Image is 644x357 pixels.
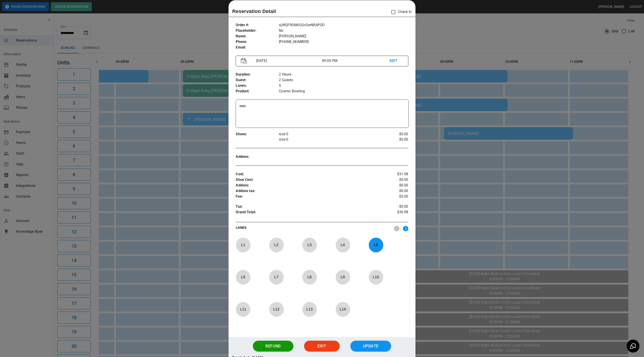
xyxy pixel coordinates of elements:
[389,7,412,17] p: Check In
[335,304,350,315] p: L 14
[236,240,250,250] p: L 1
[236,177,379,183] p: Shoe Cost :
[236,89,279,94] p: Product :
[241,58,247,64] img: Vector
[236,183,379,188] p: Addons :
[254,58,322,63] p: [DATE]
[236,28,279,34] p: Placeholder :
[379,137,408,142] p: $0.00
[369,240,383,250] p: L 5
[236,209,379,216] p: Grand Total :
[236,304,250,315] p: L 11
[236,154,279,160] p: Addons :
[269,272,284,282] p: L 7
[379,204,408,209] p: $0.00
[236,131,279,137] p: Shoes :
[279,77,408,83] p: 2 Guests
[394,226,399,231] img: nav_left.svg
[390,58,403,64] p: EDIT
[279,131,379,137] p: size 0
[369,272,383,282] p: L 10
[236,77,279,83] p: Guest :
[279,89,408,94] p: Cosmic Bowling
[350,341,391,351] button: Update
[379,171,408,177] p: $31.98
[379,188,408,194] p: $0.00
[269,304,284,315] p: L 12
[236,225,390,232] p: LANES
[379,131,408,137] p: $0.00
[279,137,379,142] p: size 0
[236,188,379,194] p: Addons tax :
[379,194,408,199] p: $5.00
[279,22,408,28] p: ojWQF90AWOGcSwN8APOD
[302,240,317,250] p: L 3
[379,183,408,188] p: $0.00
[279,83,408,89] p: 5
[279,28,408,34] p: No
[279,34,408,39] p: [PERSON_NAME]
[379,209,408,216] p: $36.98
[279,72,408,77] p: 2 Hours
[304,341,340,351] button: Exit
[236,171,379,177] p: Cost :
[302,272,317,282] p: L 8
[236,272,250,282] p: L 6
[236,34,279,39] p: Name :
[236,83,279,89] p: Lanes :
[236,22,279,28] p: Order # :
[335,272,350,282] p: L 9
[236,45,279,50] p: Email :
[236,194,379,199] p: Fee :
[236,72,279,77] p: Duration :
[269,240,284,250] p: L 2
[403,226,408,231] img: right.svg
[236,204,379,209] p: Tax :
[253,341,293,351] button: Refund
[302,304,317,315] p: L 13
[335,240,350,250] p: L 4
[279,39,408,45] p: [PHONE_NUMBER]
[379,177,408,183] p: $0.00
[236,39,279,45] p: Phone :
[232,8,276,15] p: Reservation Detail
[322,58,390,63] p: 09:00 PM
